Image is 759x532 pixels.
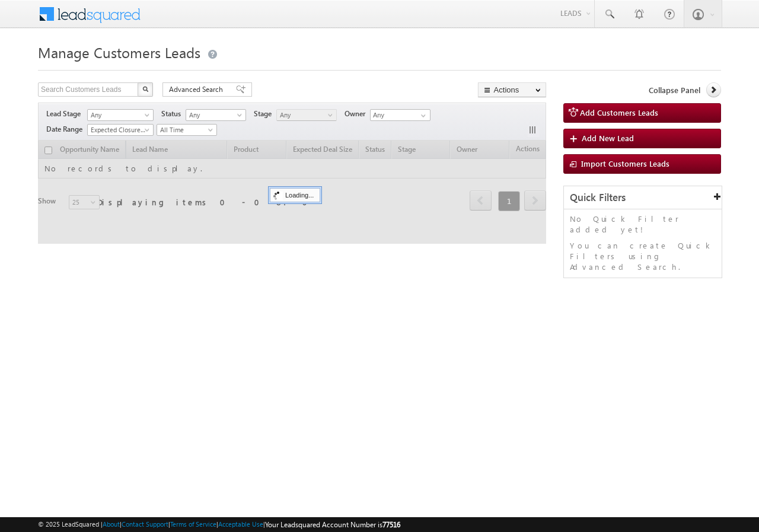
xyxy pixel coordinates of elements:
span: Your Leadsquared Account Number is [265,520,400,529]
a: Show All Items [414,110,429,122]
a: About [103,520,120,528]
span: Stage [254,109,276,119]
span: Expected Closure Date [88,125,149,135]
span: Any [277,110,333,120]
span: Lead Stage [46,109,85,119]
span: Advanced Search [169,84,227,95]
span: Any [88,110,149,120]
p: No Quick Filter added yet! [570,214,716,235]
a: Any [276,109,337,121]
img: Search [142,86,148,92]
span: © 2025 LeadSquared | | | | | [38,519,400,530]
span: Owner [345,109,370,119]
span: All Time [157,125,213,135]
a: Contact Support [122,520,168,528]
div: Quick Filters [564,186,722,209]
div: Loading... [270,188,320,202]
span: Add Customers Leads [580,107,658,117]
input: Type to Search [370,109,430,121]
span: Import Customers Leads [581,158,669,168]
a: Acceptable Use [218,520,263,528]
a: Expected Closure Date [87,124,154,136]
a: Any [186,109,246,121]
p: You can create Quick Filters using Advanced Search. [570,240,716,272]
span: Any [186,110,243,120]
button: Actions [478,82,546,97]
span: Manage Customers Leads [38,43,200,62]
a: Terms of Service [170,520,216,528]
a: Any [87,109,154,121]
span: Add New Lead [582,133,634,143]
span: 77516 [382,520,400,529]
a: All Time [157,124,217,136]
span: Collapse Panel [649,85,700,95]
span: Date Range [46,124,87,135]
span: Status [161,109,186,119]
